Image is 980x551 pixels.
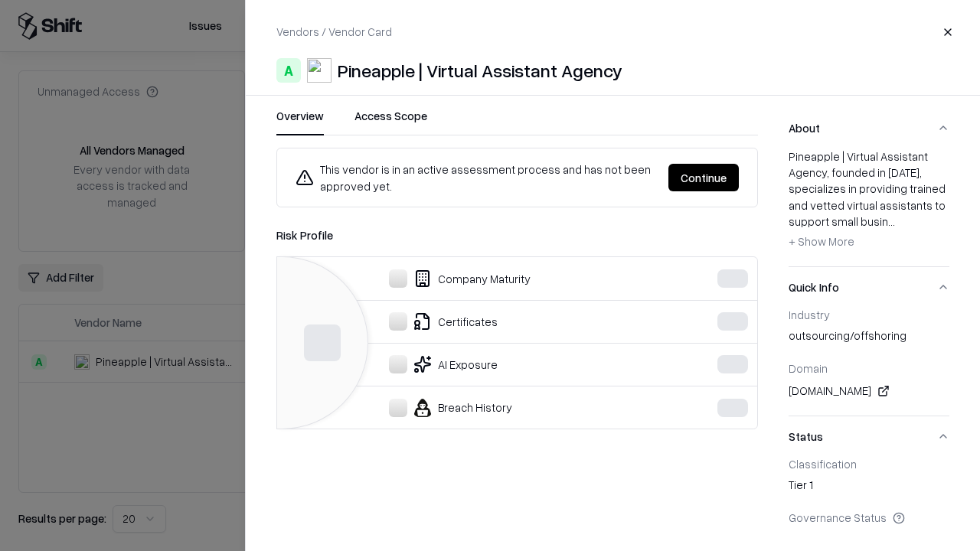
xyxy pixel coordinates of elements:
span: ... [888,214,895,228]
div: A [276,58,301,83]
div: Pineapple | Virtual Assistant Agency [338,58,622,83]
p: Vendors / Vendor Card [276,24,392,40]
button: Quick Info [789,267,949,308]
div: Industry [789,308,949,321]
div: Company Maturity [289,269,671,288]
div: [DOMAIN_NAME] [789,382,949,400]
div: Breach History [289,399,671,417]
div: This vendor is in an active assessment process and has not been approved yet. [296,161,656,194]
div: Quick Info [789,308,949,416]
div: Pineapple | Virtual Assistant Agency, founded in [DATE], specializes in providing trained and vet... [789,148,949,254]
button: + Show More [789,230,854,254]
div: Certificates [289,312,671,331]
button: Continue [668,164,739,191]
button: Overview [276,108,324,135]
div: Tier 1 [789,477,949,498]
div: Risk Profile [276,226,758,244]
div: Domain [789,361,949,375]
div: AI Exposure [289,355,671,373]
button: About [789,108,949,148]
span: + Show More [789,234,854,248]
button: Status [789,416,949,457]
img: Pineapple | Virtual Assistant Agency [307,58,332,83]
div: outsourcing/offshoring [789,328,949,349]
div: Classification [789,457,949,471]
button: Access Scope [354,108,427,135]
div: About [789,148,949,266]
div: Governance Status [789,510,949,524]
